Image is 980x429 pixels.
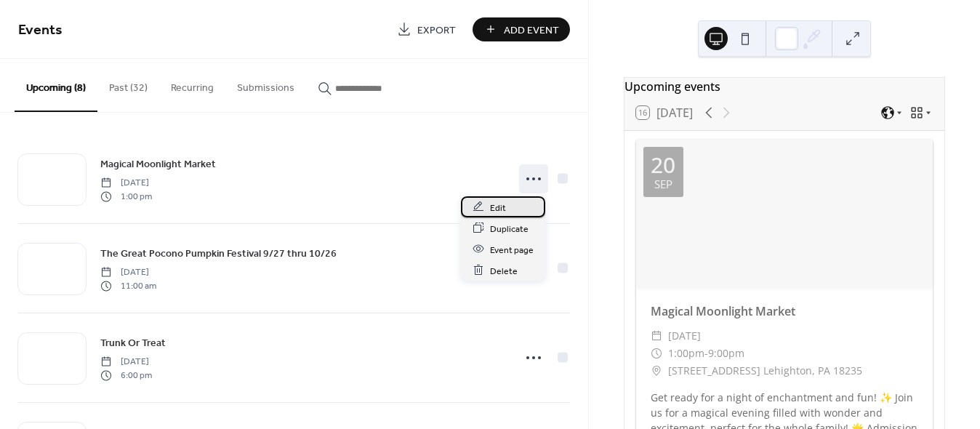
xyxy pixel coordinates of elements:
div: ​ [651,362,662,380]
div: ​ [651,327,662,345]
span: Event page [490,242,534,257]
span: Magical Moonlight Market [100,157,216,172]
button: Upcoming (8) [15,59,97,112]
a: Export [386,17,467,41]
span: [DATE] [100,177,152,190]
div: Upcoming events [624,78,944,95]
span: [DATE] [100,356,152,369]
span: [DATE] [668,327,701,345]
a: Magical Moonlight Market [100,156,216,172]
div: ​ [651,345,662,362]
button: Submissions [225,59,306,111]
span: Export [417,23,456,38]
div: 20 [651,154,675,176]
a: The Great Pocono Pumpkin Festival 9/27 thru 10/26 [100,245,337,262]
div: Magical Moonlight Market [636,302,933,320]
a: Trunk Or Treat [100,334,166,351]
span: - [704,345,708,362]
span: The Great Pocono Pumpkin Festival 9/27 thru 10/26 [100,246,337,262]
span: Events [18,16,63,44]
span: Duplicate [490,221,529,236]
button: Past (32) [97,59,159,111]
span: Add Event [504,23,559,38]
span: 6:00 pm [100,369,152,382]
span: Edit [490,200,506,215]
span: [STREET_ADDRESS] Lehighton, PA 18235 [668,362,862,380]
span: 1:00pm [668,345,704,362]
span: 1:00 pm [100,190,152,203]
span: Trunk Or Treat [100,336,166,351]
span: [DATE] [100,266,156,279]
span: 9:00pm [708,345,744,362]
button: Add Event [473,17,570,41]
button: Recurring [159,59,225,111]
span: 11:00 am [100,279,156,292]
div: Sep [654,179,672,190]
span: Delete [490,263,518,278]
